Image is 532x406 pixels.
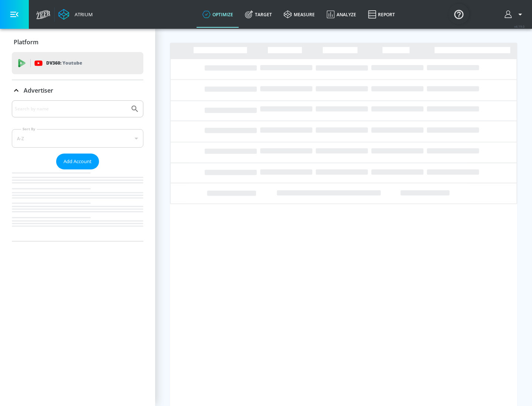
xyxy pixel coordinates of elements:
p: Youtube [62,59,82,67]
a: Analyze [321,1,362,28]
label: Sort By [21,127,37,131]
p: DV360: [46,59,82,67]
p: Advertiser [24,86,53,94]
span: v 4.19.0 [514,24,525,28]
div: Advertiser [12,100,143,241]
a: measure [278,1,321,28]
span: Add Account [64,157,92,166]
button: Add Account [56,154,99,169]
p: Platform [14,38,38,46]
a: optimize [197,1,239,28]
div: A-Z [12,129,143,148]
button: Open Resource Center [449,4,469,24]
a: Report [362,1,401,28]
div: DV360: Youtube [12,52,143,74]
nav: list of Advertiser [12,169,143,241]
div: Atrium [72,11,93,18]
div: Platform [12,32,143,52]
input: Search by name [15,104,127,114]
div: Advertiser [12,80,143,101]
a: Atrium [58,9,93,20]
a: Target [239,1,278,28]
